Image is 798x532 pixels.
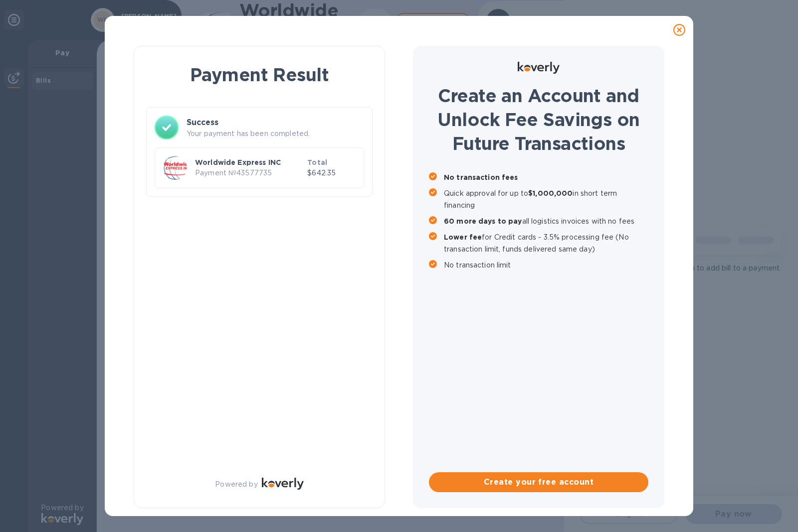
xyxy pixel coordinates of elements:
[195,168,303,178] p: Payment № 43577735
[150,62,369,87] h1: Payment Result
[437,476,640,488] span: Create your free account
[262,478,304,490] img: Logo
[307,158,327,166] b: Total
[444,215,648,227] p: all logistics invoices with no fees
[429,84,648,155] h1: Create an Account and Unlock Fee Savings on Future Transactions
[444,173,518,181] b: No transaction fees
[187,129,364,139] p: Your payment has been completed.
[528,189,573,197] b: $1,000,000
[307,168,356,178] p: $642.35
[187,117,364,129] h3: Success
[444,217,522,225] b: 60 more days to pay
[195,157,303,167] p: Worldwide Express INC
[444,187,648,211] p: Quick approval for up to in short term financing
[444,231,648,255] p: for Credit cards - 3.5% processing fee (No transaction limit, funds delivered same day)
[444,259,648,271] p: No transaction limit
[215,479,257,490] p: Powered by
[518,62,560,74] img: Logo
[429,472,648,492] button: Create your free account
[444,233,482,241] b: Lower fee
